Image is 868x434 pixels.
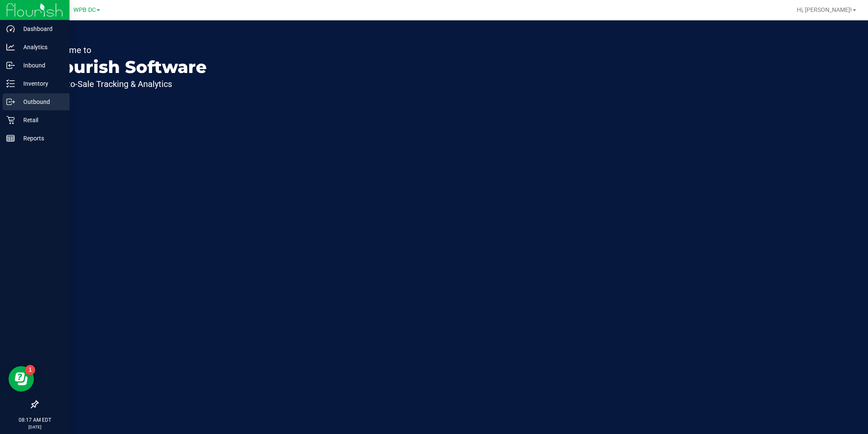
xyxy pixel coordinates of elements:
[73,6,96,14] span: WPB DC
[46,46,207,54] p: Welcome to
[797,6,852,13] span: Hi, [PERSON_NAME]!
[6,134,15,143] inline-svg: Reports
[4,424,66,430] p: [DATE]
[46,80,207,88] p: Seed-to-Sale Tracking & Analytics
[6,98,15,106] inline-svg: Outbound
[15,133,66,143] p: Reports
[46,59,207,76] p: Flourish Software
[15,42,66,52] p: Analytics
[15,24,66,34] p: Dashboard
[15,60,66,70] p: Inbound
[8,366,34,392] iframe: Resource center
[25,365,35,375] iframe: Resource center unread badge
[15,97,66,107] p: Outbound
[4,416,66,424] p: 08:17 AM EDT
[6,79,15,88] inline-svg: Inventory
[6,116,15,124] inline-svg: Retail
[15,78,66,89] p: Inventory
[6,61,15,70] inline-svg: Inbound
[6,25,15,33] inline-svg: Dashboard
[15,115,66,125] p: Retail
[6,43,15,51] inline-svg: Analytics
